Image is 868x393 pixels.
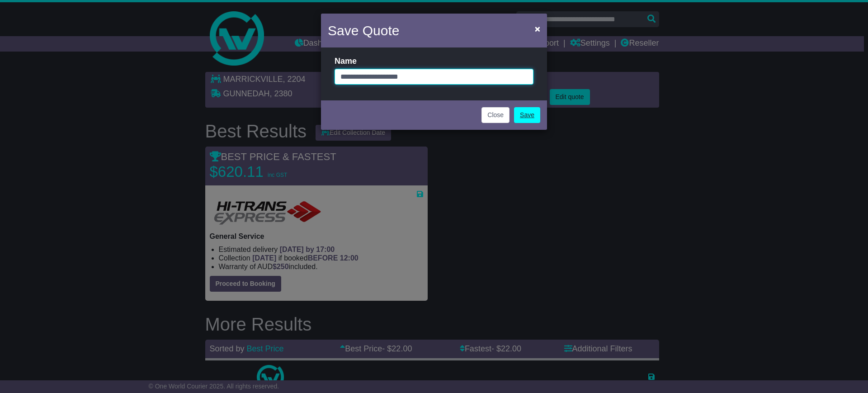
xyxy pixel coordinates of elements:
span: × [535,24,540,34]
a: Save [514,107,540,123]
h4: Save Quote [328,20,399,41]
button: Close [530,19,545,38]
button: Close [481,107,509,123]
label: Name [335,57,357,66]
